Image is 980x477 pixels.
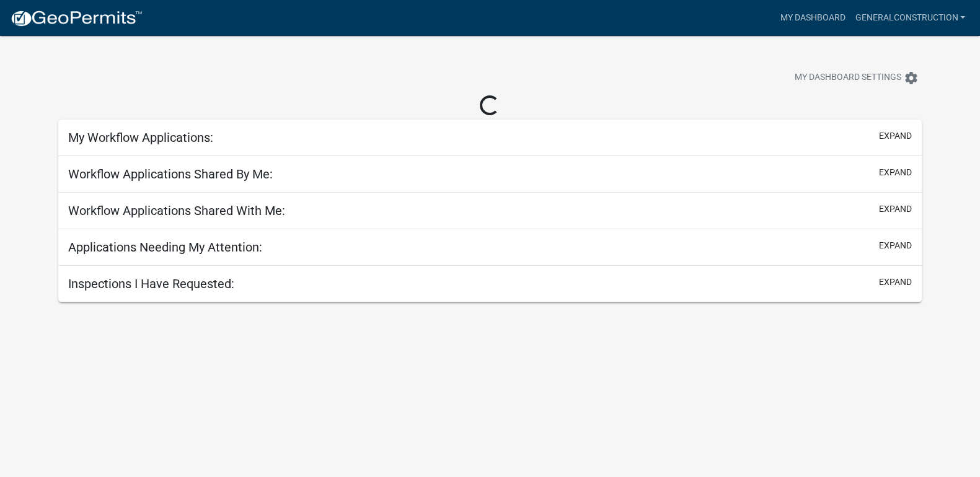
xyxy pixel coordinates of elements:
button: expand [879,276,912,289]
a: My Dashboard [775,6,850,30]
h5: My Workflow Applications: [68,130,213,145]
h5: Workflow Applications Shared By Me: [68,167,273,182]
i: settings [904,71,919,85]
button: expand [879,239,912,252]
h5: Inspections I Have Requested: [68,276,234,291]
button: expand [879,203,912,216]
button: expand [879,166,912,179]
button: My Dashboard Settingssettings [785,66,929,90]
h5: Applications Needing My Attention: [68,240,262,255]
span: My Dashboard Settings [795,71,901,85]
button: expand [879,129,912,142]
a: Generalconstruction [850,6,970,30]
h5: Workflow Applications Shared With Me: [68,203,285,218]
